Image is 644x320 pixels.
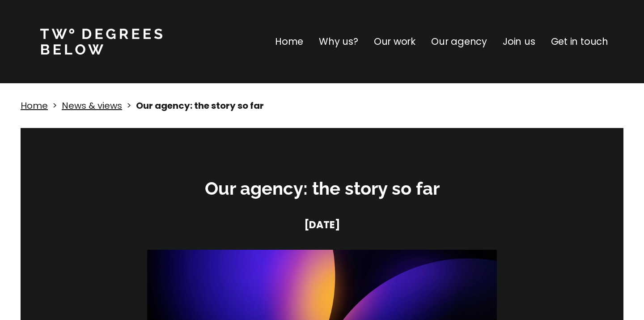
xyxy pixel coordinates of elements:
strong: Our agency: the story so far [136,99,264,112]
h4: [DATE] [188,218,456,232]
a: Why us? [319,34,358,49]
a: Join us [503,34,535,49]
a: Our agency [431,34,487,49]
a: Our work [374,34,415,49]
a: Get in touch [551,34,608,49]
a: Home [275,34,303,49]
h3: Our agency: the story so far [188,176,456,201]
a: News & views [62,99,122,112]
p: > [52,99,57,112]
a: Home [21,99,48,112]
p: > [127,99,131,112]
